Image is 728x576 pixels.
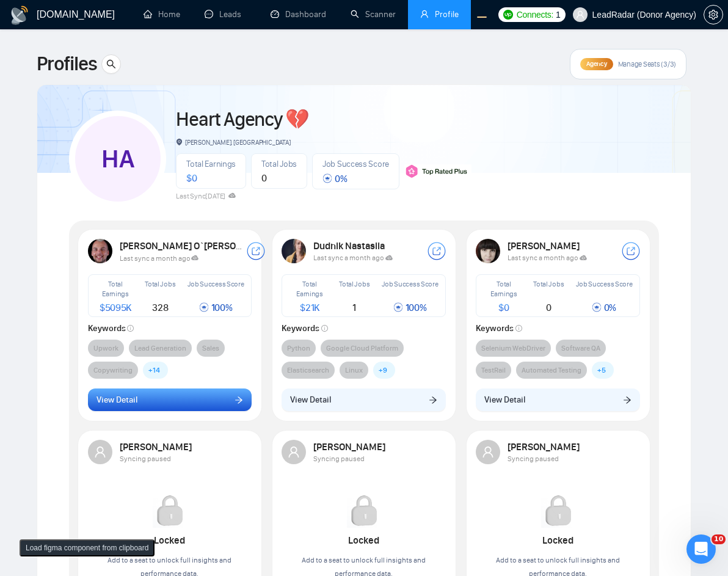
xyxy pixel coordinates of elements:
span: Total Earnings [186,159,236,169]
strong: Locked [154,534,185,546]
a: homeHome [144,9,180,20]
strong: [PERSON_NAME] [508,441,581,453]
span: Python [287,342,310,354]
img: Locked [153,494,187,528]
strong: Locked [348,534,379,546]
img: upwork-logo.png [503,10,513,20]
button: View Detailarrow-right [282,388,446,412]
a: dashboardDashboard [271,9,326,20]
span: Job Success Score [322,159,389,169]
strong: Locked [542,534,573,546]
span: Software QA [561,342,600,354]
a: searchScanner [351,9,396,20]
a: setting [704,10,723,20]
span: user [420,10,429,18]
span: $ 0 [186,172,197,184]
img: Locked [347,494,381,528]
span: Last sync a month ago [508,253,587,262]
span: 0 % [592,302,616,313]
span: View Detail [96,393,137,407]
span: Automated Testing [522,364,581,376]
span: Upwork [93,342,118,354]
strong: Dudnik Nastasiia [313,240,387,252]
iframe: Intercom live chat [686,534,716,564]
strong: [PERSON_NAME] O`[PERSON_NAME] [120,240,289,252]
img: logo [10,5,29,25]
span: Google Cloud Platform [326,342,398,354]
span: info-circle [321,325,328,332]
span: $ 21K [300,302,319,313]
span: Job Success Score [382,280,439,288]
span: Total Earnings [296,280,323,298]
img: USER [282,239,306,263]
span: 0 % [322,173,347,184]
strong: [PERSON_NAME] [508,240,581,252]
button: View Detailarrow-right [476,388,640,412]
span: Last sync a month ago [313,253,393,262]
span: View Detail [290,393,331,407]
span: [PERSON_NAME], [GEOGRAPHIC_DATA] [176,138,290,147]
span: setting [704,10,723,20]
span: info-circle [127,325,134,332]
span: Syncing paused [508,454,559,463]
span: Elasticsearch [287,364,329,376]
strong: [PERSON_NAME] [120,441,194,453]
span: Linux [345,364,363,376]
span: + 9 [379,364,387,376]
span: 100 % [393,302,427,313]
strong: Keywords [476,323,522,334]
span: Selenium WebDriver [481,342,545,354]
div: HA [75,116,161,202]
span: Sales [202,342,219,354]
span: environment [176,139,183,145]
span: Manage Seats (3/3) [618,59,676,69]
span: Job Success Score [576,280,633,288]
span: Agency [586,60,606,68]
span: Last Sync [DATE] [176,192,236,200]
strong: [PERSON_NAME] [313,441,387,453]
span: Total Jobs [533,280,564,288]
span: Total Earnings [490,280,517,298]
span: Last sync a month ago [120,254,199,263]
button: setting [704,5,723,24]
button: search [101,54,121,74]
span: 0 [546,302,551,313]
span: arrow-right [623,395,632,404]
span: user [94,446,106,458]
span: + 14 [148,364,160,376]
span: Total Earnings [102,280,129,298]
img: Locked [541,494,575,528]
span: TestRail [481,364,506,376]
span: $ 5095K [100,302,131,313]
a: messageLeads [205,9,246,20]
span: Lead Generation [134,342,186,354]
span: Total Jobs [339,280,369,288]
strong: Keywords [282,323,328,334]
button: View Detailarrow-right [88,388,252,412]
span: info-circle [515,325,522,332]
span: $ 0 [498,302,509,313]
span: user [576,10,584,19]
img: USER [476,239,500,263]
img: USER [88,239,112,263]
span: Copywriting [93,364,133,376]
span: arrow-right [235,395,243,404]
span: + 5 [597,364,606,376]
span: 1 [352,302,356,313]
strong: Keywords [88,323,134,334]
span: Total Jobs [261,159,297,169]
span: Total Jobs [145,280,175,288]
span: Profile [435,9,459,20]
span: Syncing paused [313,454,365,463]
span: user [288,446,300,458]
img: top_rated_plus [404,164,471,178]
span: 100 % [199,302,233,313]
span: 10 [712,534,726,544]
span: Connects: [517,8,553,21]
span: 328 [152,302,168,313]
span: View Detail [484,393,525,407]
span: search [102,59,120,69]
span: Syncing paused [120,454,171,463]
span: arrow-right [429,395,437,404]
span: 1 [556,8,561,21]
